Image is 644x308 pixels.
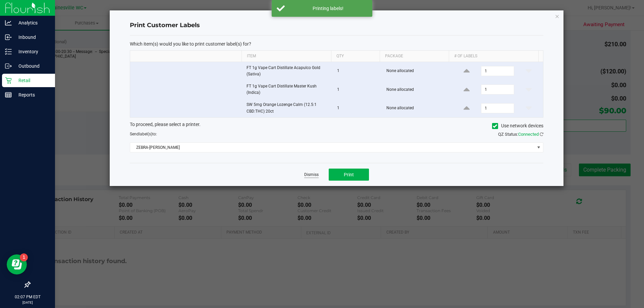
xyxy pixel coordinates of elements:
th: Item [241,51,331,62]
span: Connected [518,132,539,137]
td: FT 1g Vape Cart Distillate Master Kush (Indica) [243,80,333,99]
inline-svg: Inbound [5,34,12,41]
label: Use network devices [492,122,543,129]
inline-svg: Reports [5,91,12,98]
p: Retail [12,76,52,84]
span: QZ Status: [498,132,543,137]
td: FT 1g Vape Cart Distillate Acapulco Gold (Sativa) [243,62,333,80]
p: Which item(s) would you like to print customer label(s) for? [130,41,543,47]
p: [DATE] [3,300,52,305]
iframe: Resource center [7,254,27,274]
inline-svg: Outbound [5,63,12,69]
inline-svg: Analytics [5,19,12,26]
td: SW 5mg Orange Lozenge Calm (12.5:1 CBD:THC) 20ct [243,99,333,117]
th: # of labels [449,51,538,62]
span: label(s) [139,132,152,136]
span: ZEBRA-[PERSON_NAME] [130,143,535,152]
p: Inventory [12,48,52,56]
button: Print [329,169,369,181]
h4: Print Customer Labels [130,21,543,30]
p: Inbound [12,33,52,41]
td: 1 [333,80,382,99]
th: Qty [331,51,380,62]
inline-svg: Inventory [5,48,12,55]
td: None allocated [382,62,452,80]
th: Package [380,51,449,62]
td: None allocated [382,80,452,99]
td: 1 [333,62,382,80]
inline-svg: Retail [5,77,12,84]
td: 1 [333,99,382,117]
p: Reports [12,91,52,99]
td: None allocated [382,99,452,117]
p: Outbound [12,62,52,70]
span: Print [344,172,354,177]
p: 02:07 PM EDT [3,294,52,300]
a: Dismiss [304,172,319,178]
span: Send to: [130,132,157,136]
div: To proceed, please select a printer. [125,121,548,131]
div: Printing labels! [288,5,367,12]
iframe: Resource center unread badge [20,253,28,261]
p: Analytics [12,19,52,27]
